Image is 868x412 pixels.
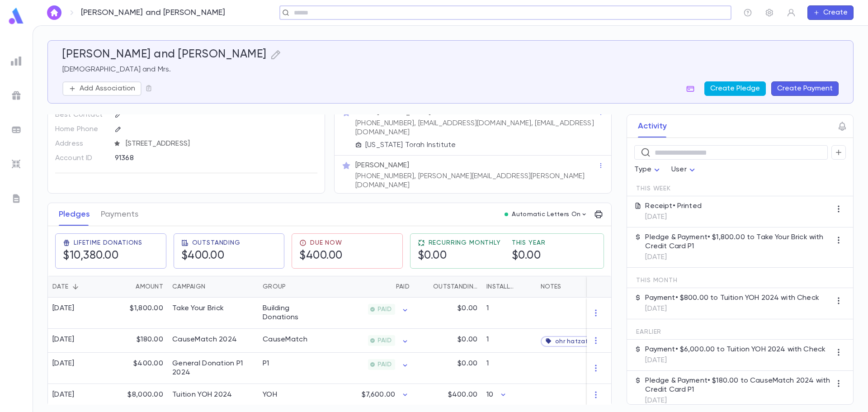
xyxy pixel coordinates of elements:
[49,9,60,16] img: home_white.a664292cf8c1dea59945f0da9f25487c.svg
[362,390,395,399] p: $7,600.00
[636,328,661,336] span: Earlier
[52,335,75,344] div: [DATE]
[52,390,75,399] div: [DATE]
[645,253,831,262] p: [DATE]
[263,276,286,298] div: Group
[172,390,232,399] div: Tuition YOH 2024
[11,193,22,204] img: letters_grey.7941b92b52307dd3b8a917253454ce1c.svg
[501,208,591,221] button: Automatic Letters On
[109,329,168,353] div: $180.00
[80,84,135,93] p: Add Association
[263,335,307,344] div: CauseMatch
[172,276,205,298] div: Campaign
[429,239,501,246] span: Recurring Monthly
[326,276,414,298] div: Paid
[482,329,536,353] div: 1
[55,137,107,151] p: Address
[374,361,395,368] span: PAID
[512,211,580,218] p: Automatic Letters On
[704,81,766,96] button: Create Pledge
[482,353,536,384] div: 1
[101,203,138,226] button: Payments
[192,239,241,246] span: Outstanding
[258,276,326,298] div: Group
[62,81,142,96] button: Add Association
[645,345,826,354] p: Payment • $6,000.00 to Tuition YOH 2024 with Check
[458,304,477,313] p: $0.00
[55,151,107,166] p: Account ID
[68,279,83,294] button: Sort
[115,151,273,165] div: 91368
[355,172,598,190] p: [PHONE_NUMBER], [PERSON_NAME][EMAIL_ADDRESS][PERSON_NAME][DOMAIN_NAME]
[11,124,22,135] img: batches_grey.339ca447c9d9533ef1741baa751efc33.svg
[374,337,395,344] span: PAID
[382,279,396,294] button: Sort
[355,119,598,137] p: [PHONE_NUMBER], [EMAIL_ADDRESS][DOMAIN_NAME], [EMAIL_ADDRESS][DOMAIN_NAME]
[109,276,168,298] div: Amount
[52,304,75,313] div: [DATE]
[414,276,482,298] div: Outstanding
[645,304,819,313] p: [DATE]
[263,390,277,399] div: YOH
[109,298,168,329] div: $1,800.00
[671,166,687,173] span: User
[7,7,25,25] img: logo
[671,161,698,179] div: User
[62,65,839,74] p: [DEMOGRAPHIC_DATA] and Mrs.
[396,276,410,298] div: Paid
[55,122,107,137] p: Home Phone
[512,239,546,246] span: This Year
[55,108,107,122] p: Best Contact
[636,185,671,192] span: This Week
[59,203,90,226] button: Pledges
[517,279,532,294] button: Sort
[645,396,831,405] p: [DATE]
[122,139,318,148] span: [STREET_ADDRESS]
[172,304,224,313] div: Take Your Brick
[486,276,517,298] div: Installments
[433,276,477,298] div: Outstanding
[52,276,68,298] div: Date
[205,279,220,294] button: Sort
[263,359,269,368] div: P1
[512,249,541,263] h5: $0.00
[181,249,225,263] h5: $400.00
[121,279,136,294] button: Sort
[807,5,854,20] button: Create
[365,141,456,150] p: [US_STATE] Torah Institute
[11,90,22,101] img: campaigns_grey.99e729a5f7ee94e3726e6486bddda8f1.svg
[771,81,839,96] button: Create Payment
[109,384,168,406] div: $8,000.00
[486,390,493,399] p: 10
[541,276,561,298] div: Notes
[458,359,477,368] p: $0.00
[418,249,447,263] h5: $0.00
[645,233,831,251] p: Pledge & Payment • $1,800.00 to Take Your Brick with Credit Card P1
[63,249,118,263] h5: $10,380.00
[48,276,109,298] div: Date
[109,353,168,384] div: $400.00
[310,239,342,246] span: Due Now
[11,159,22,170] img: imports_grey.530a8a0e642e233f2baf0ef88e8c9fcb.svg
[62,48,267,62] h5: [PERSON_NAME] and [PERSON_NAME]
[172,359,254,377] div: General Donation P1 2024
[355,161,409,170] p: [PERSON_NAME]
[482,276,536,298] div: Installments
[634,166,651,173] span: Type
[263,304,321,322] div: Building Donations
[136,276,163,298] div: Amount
[645,356,826,365] p: [DATE]
[448,390,477,399] p: $400.00
[374,306,395,313] span: PAID
[638,115,667,137] button: Activity
[419,279,433,294] button: Sort
[482,298,536,329] div: 1
[634,161,662,179] div: Type
[645,376,831,394] p: Pledge & Payment • $180.00 to CauseMatch 2024 with Credit Card P1
[81,8,226,18] p: [PERSON_NAME] and [PERSON_NAME]
[645,213,702,222] p: [DATE]
[645,294,819,303] p: Payment • $800.00 to Tuition YOH 2024 with Check
[645,202,702,211] p: Receipt • Printed
[536,276,649,298] div: Notes
[168,276,258,298] div: Campaign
